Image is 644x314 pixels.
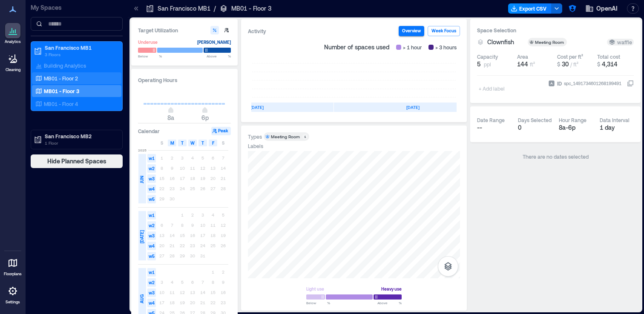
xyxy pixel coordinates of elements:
[403,43,422,51] span: > 1 hour
[477,117,505,123] div: Date Range
[306,285,324,293] div: Light use
[44,75,78,82] p: MB01 - Floor 2
[138,230,145,243] span: [DATE]
[170,140,174,146] span: M
[428,26,460,36] button: Week Focus
[231,4,271,13] p: MB01 - Floor 3
[147,231,156,240] span: w3
[207,54,231,59] span: Above %
[4,271,22,277] p: Floorplans
[609,39,632,46] div: waffle
[147,288,156,297] span: w3
[377,300,402,305] span: Above %
[147,195,156,203] span: w5
[583,2,620,15] button: OpenAI
[138,148,147,153] span: 2025
[557,61,560,67] span: $
[6,300,20,305] p: Settings
[517,60,528,68] span: 144
[6,67,20,72] p: Cleaning
[147,164,156,173] span: w2
[45,140,116,146] p: 1 Floor
[181,140,184,146] span: T
[302,134,308,139] div: 1
[530,61,535,67] span: ft²
[306,300,330,305] span: Below %
[211,127,231,135] button: Peak
[3,281,23,307] a: Settings
[602,60,618,68] span: 4,314
[147,268,156,277] span: w1
[477,53,498,60] div: Capacity
[559,123,593,132] div: 8a - 6p
[138,176,145,183] span: JUN
[518,123,552,132] div: 0
[138,38,158,46] div: Underuse
[477,60,480,69] span: 5
[222,140,224,146] span: S
[138,26,231,34] h3: Target Utilization
[597,53,620,60] div: Total cost
[44,62,86,69] p: Building Analytics
[47,157,106,166] span: Hide Planned Spaces
[627,80,634,87] button: IDspc_1491734601268199491
[147,242,156,250] span: w4
[147,174,156,183] span: w3
[1,253,24,279] a: Floorplans
[477,60,514,69] button: 5 ppl
[197,38,231,46] div: [PERSON_NAME]
[562,60,569,68] span: 30
[147,154,156,163] span: w1
[138,294,145,303] span: AUG
[5,39,21,44] p: Analytics
[523,154,589,160] span: There are no dates selected
[190,140,195,146] span: W
[212,140,214,146] span: F
[158,4,210,13] p: San Francisco MB1
[535,39,565,45] div: Meeting Room
[201,114,209,121] span: 6p
[167,114,174,121] span: 8a
[147,211,156,220] span: w1
[477,26,634,34] h3: Space Selection
[147,252,156,260] span: w5
[45,44,116,51] p: San Francisco MB1
[147,221,156,230] span: w2
[147,278,156,287] span: w2
[45,51,116,58] p: 3 Floors
[31,3,123,12] p: My Spaces
[559,117,586,123] div: Hour Range
[557,53,583,60] div: Cost per ft²
[45,133,116,140] p: San Francisco MB2
[435,43,457,51] span: > 3 hours
[44,100,78,107] p: MB01 - Floor 4
[201,140,204,146] span: T
[518,117,552,123] div: Days Selected
[484,61,491,68] span: ppl
[528,38,577,46] button: Meeting Room
[597,61,600,67] span: $
[214,4,216,13] p: /
[181,103,333,112] div: [DATE]
[487,38,514,46] span: Clownfish
[563,79,622,88] div: spc_1491734601268199491
[334,103,492,112] div: [DATE]
[557,79,562,88] span: ID
[2,20,23,47] a: Analytics
[147,185,156,193] span: w4
[399,26,424,36] button: Overview
[2,49,23,75] a: Cleaning
[248,143,263,149] div: Labels
[248,133,262,140] div: Types
[138,127,160,135] h3: Calendar
[508,3,552,14] button: Export CSV
[138,54,162,59] span: Below %
[570,61,578,67] span: / ft²
[487,38,524,46] button: Clownfish
[381,285,402,293] div: Heavy use
[161,140,163,146] span: S
[147,299,156,307] span: w4
[600,117,630,123] div: Data Interval
[31,154,123,168] button: Hide Planned Spaces
[517,53,528,60] div: Area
